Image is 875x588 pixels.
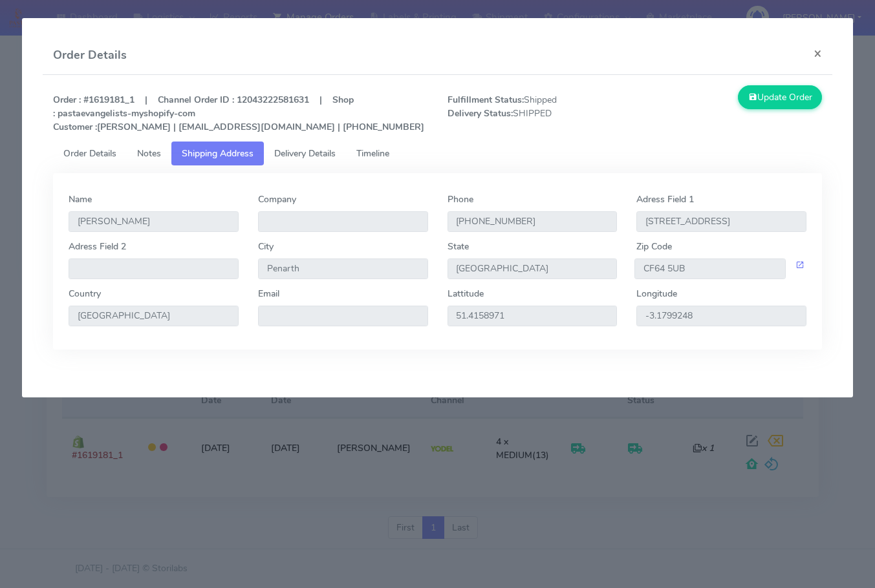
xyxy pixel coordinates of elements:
[274,147,336,160] span: Delivery Details
[69,193,92,206] label: Name
[137,147,161,160] span: Notes
[803,36,832,70] button: Close
[636,240,672,253] label: Zip Code
[738,85,822,109] button: Update Order
[636,287,677,300] label: Longitude
[448,94,524,106] strong: Fulfillment Status:
[182,147,254,160] span: Shipping Address
[448,240,469,253] label: State
[53,47,127,64] h4: Order Details
[69,240,126,253] label: Adress Field 2
[636,193,694,206] label: Adress Field 1
[258,240,274,253] label: City
[448,107,513,120] strong: Delivery Status:
[63,147,116,160] span: Order Details
[53,142,822,165] ul: Tabs
[356,147,389,160] span: Timeline
[258,287,279,300] label: Email
[448,193,473,206] label: Phone
[53,94,424,133] strong: Order : #1619181_1 | Channel Order ID : 12043222581631 | Shop : pastaevangelists-myshopify-com [P...
[438,93,635,134] span: Shipped SHIPPED
[69,287,101,300] label: Country
[258,193,296,206] label: Company
[448,287,484,300] label: Lattitude
[53,121,97,133] strong: Customer :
